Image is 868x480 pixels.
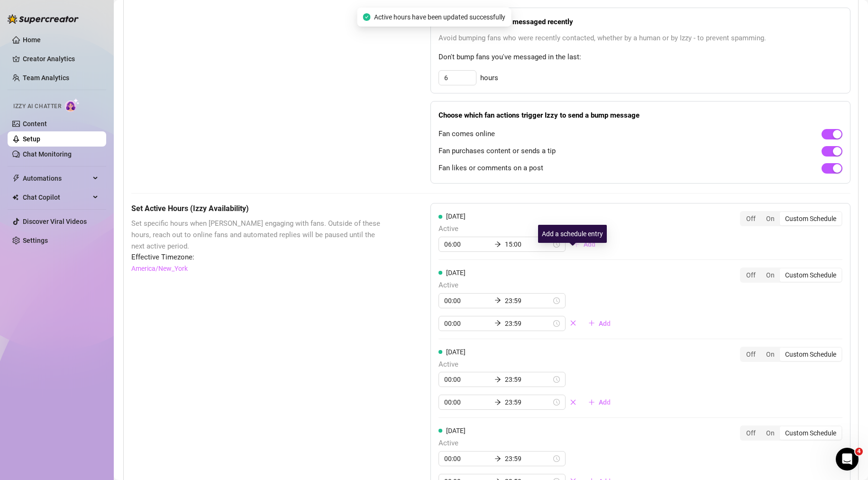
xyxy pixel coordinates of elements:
[439,129,495,140] span: Fan comes online
[23,135,40,143] a: Setup
[780,348,841,361] div: Custom Schedule
[363,13,370,21] span: check-circle
[599,320,611,327] span: Add
[581,316,618,331] button: Add
[446,212,466,220] span: [DATE]
[740,211,842,226] div: segmented control
[566,237,603,252] button: Add
[131,252,383,263] span: Effective Timezone:
[439,223,603,235] span: Active
[444,239,491,249] input: Start time
[570,320,576,326] span: close
[439,33,842,44] span: Avoid bumping fans who were recently contacted, whether by a human or by Izzy - to prevent spamming.
[741,212,761,225] div: Off
[23,120,47,128] a: Content
[505,374,551,385] input: End time
[740,268,842,283] div: segmented control
[494,297,501,304] span: arrow-right
[446,427,466,434] span: [DATE]
[741,268,761,282] div: Off
[494,399,501,406] span: arrow-right
[570,399,576,406] span: close
[444,318,491,329] input: Start time
[761,426,780,440] div: On
[584,240,595,248] span: Add
[780,426,841,440] div: Custom Schedule
[505,453,551,464] input: End time
[439,111,640,120] strong: Choose which fan actions trigger Izzy to send a bump message
[780,212,841,225] div: Custom Schedule
[836,448,859,471] iframe: Intercom live chat
[446,269,466,277] span: [DATE]
[131,263,188,274] a: America/New_York
[480,73,498,84] span: hours
[494,376,501,383] span: arrow-right
[23,171,90,186] span: Automations
[505,397,551,407] input: End time
[8,14,79,24] img: logo-BBDzfeDw.svg
[588,399,595,406] span: plus
[131,218,383,252] span: Set specific hours when [PERSON_NAME] engaging with fans. Outside of these hours, reach out to on...
[23,150,72,158] a: Chat Monitoring
[761,348,780,361] div: On
[439,146,556,157] span: Fan purchases content or sends a tip
[573,241,580,248] span: plus
[374,12,505,22] span: Active hours have been updated successfully
[780,268,841,282] div: Custom Schedule
[444,374,491,385] input: Start time
[23,36,41,44] a: Home
[761,212,780,225] div: On
[855,448,863,455] span: 4
[740,425,842,441] div: segmented control
[23,237,48,244] a: Settings
[446,348,466,356] span: [DATE]
[23,218,87,225] a: Discover Viral Videos
[741,348,761,361] div: Off
[494,455,501,462] span: arrow-right
[439,280,618,291] span: Active
[741,426,761,440] div: Off
[740,347,842,362] div: segmented control
[444,397,491,407] input: Start time
[439,359,618,370] span: Active
[588,320,595,326] span: plus
[65,98,80,112] img: AI Chatter
[581,395,618,410] button: Add
[761,268,780,282] div: On
[23,190,90,205] span: Chat Copilot
[131,203,383,214] h5: Set Active Hours (Izzy Availability)
[505,295,551,306] input: End time
[494,320,501,326] span: arrow-right
[505,239,551,249] input: End time
[23,74,69,82] a: Team Analytics
[444,295,491,306] input: Start time
[599,398,611,406] span: Add
[12,175,20,182] span: thunderbolt
[439,438,618,449] span: Active
[439,163,543,174] span: Fan likes or comments on a post
[444,453,491,464] input: Start time
[439,52,842,63] span: Don't bump fans you've messaged in the last:
[23,51,99,66] a: Creator Analytics
[505,318,551,329] input: End time
[494,241,501,248] span: arrow-right
[12,194,18,201] img: Chat Copilot
[13,102,61,111] span: Izzy AI Chatter
[538,225,607,243] div: Add a schedule entry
